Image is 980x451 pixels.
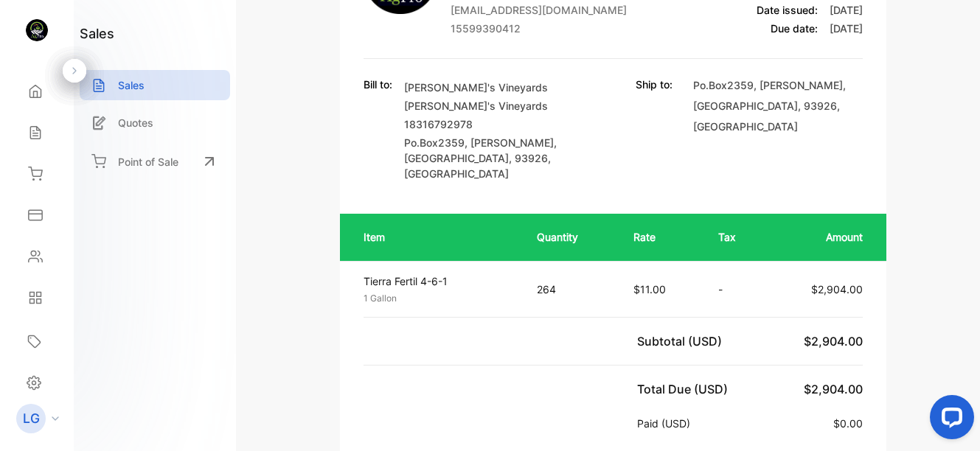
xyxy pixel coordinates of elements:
[364,229,507,245] p: Item
[537,282,604,297] p: 264
[509,152,548,164] span: , 93926
[636,77,673,92] p: Ship to:
[804,334,863,349] span: $2,904.00
[771,22,818,35] span: Due date:
[118,115,153,130] p: Quotes
[80,145,230,178] a: Point of Sale
[80,24,114,43] h1: sales
[637,380,734,398] p: Total Due (USD)
[637,416,696,431] p: Paid (USD)
[451,2,627,18] p: [EMAIL_ADDRESS][DOMAIN_NAME]
[830,4,863,16] span: [DATE]
[918,389,980,451] iframe: LiveChat chat widget
[798,99,837,112] span: , 93926
[633,229,689,245] p: Rate
[804,382,863,396] span: $2,904.00
[404,98,574,113] p: [PERSON_NAME]'s Vineyards
[637,332,728,350] p: Subtotal (USD)
[465,136,554,149] span: , [PERSON_NAME]
[633,283,666,296] span: $11.00
[23,409,40,428] p: LG
[404,136,465,149] span: Po.Box2359
[782,229,863,245] p: Amount
[118,77,145,93] p: Sales
[757,4,818,16] span: Date issued:
[364,273,510,289] p: Tierra Fertil 4-6-1
[718,282,753,297] p: -
[80,108,230,138] a: Quotes
[830,22,863,35] span: [DATE]
[718,229,753,245] p: Tax
[693,79,754,91] span: Po.Box2359
[80,70,230,100] a: Sales
[364,77,392,92] p: Bill to:
[451,21,627,36] p: 15599390412
[118,154,178,169] p: Point of Sale
[833,417,863,430] span: $0.00
[754,79,843,91] span: , [PERSON_NAME]
[364,292,510,305] p: 1 Gallon
[811,283,863,296] span: $2,904.00
[404,116,574,132] p: 18316792978
[26,19,48,41] img: logo
[537,229,604,245] p: Quantity
[404,80,574,95] p: [PERSON_NAME]'s Vineyards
